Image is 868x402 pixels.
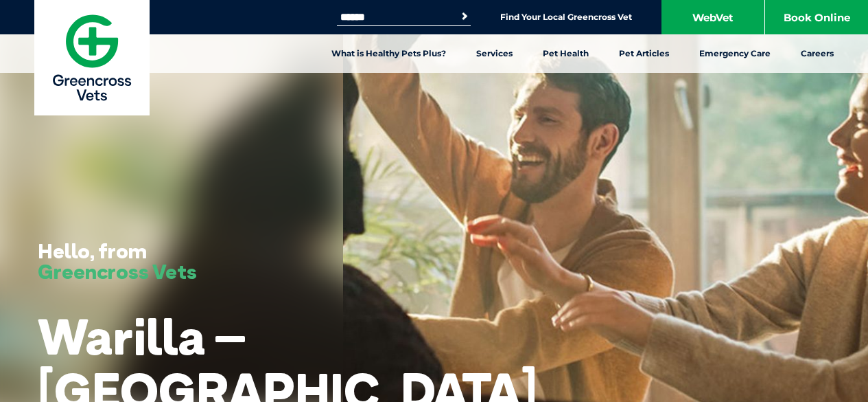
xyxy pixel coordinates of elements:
button: Search [458,10,471,23]
h3: Hello, from [38,241,197,282]
a: What is Healthy Pets Plus? [316,34,461,73]
a: Careers [786,34,849,73]
span: Greencross Vets [38,258,197,284]
a: Emergency Care [684,34,786,73]
a: Pet Health [528,34,604,73]
a: Services [461,34,528,73]
a: Pet Articles [604,34,684,73]
a: Find Your Local Greencross Vet [500,12,632,23]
